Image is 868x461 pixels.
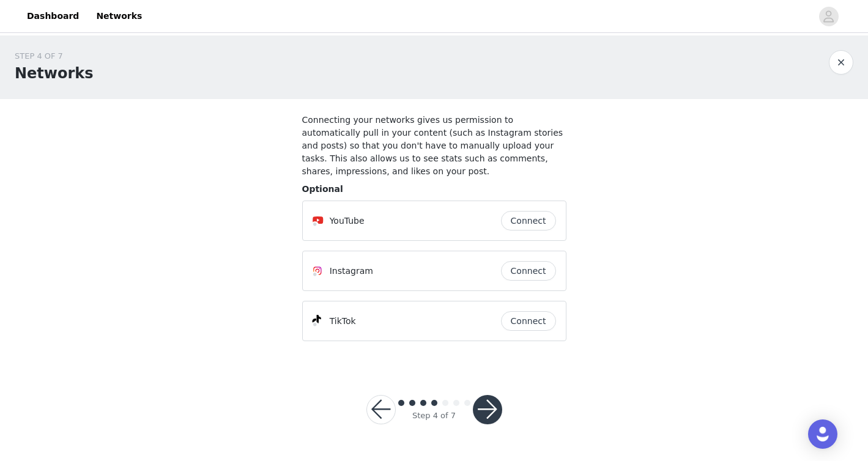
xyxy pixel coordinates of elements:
[313,266,322,276] img: Instagram Icon
[412,410,456,422] div: Step 4 of 7
[823,7,834,26] div: avatar
[330,315,356,328] p: TikTok
[302,114,566,178] h4: Connecting your networks gives us permission to automatically pull in your content (such as Insta...
[501,311,556,331] button: Connect
[808,419,837,449] div: Open Intercom Messenger
[302,184,343,194] span: Optional
[15,62,94,84] h1: Networks
[20,2,86,30] a: Dashboard
[330,215,365,227] p: YouTube
[501,211,556,230] button: Connect
[15,50,94,62] div: STEP 4 OF 7
[330,265,373,278] p: Instagram
[501,261,556,281] button: Connect
[89,2,149,30] a: Networks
